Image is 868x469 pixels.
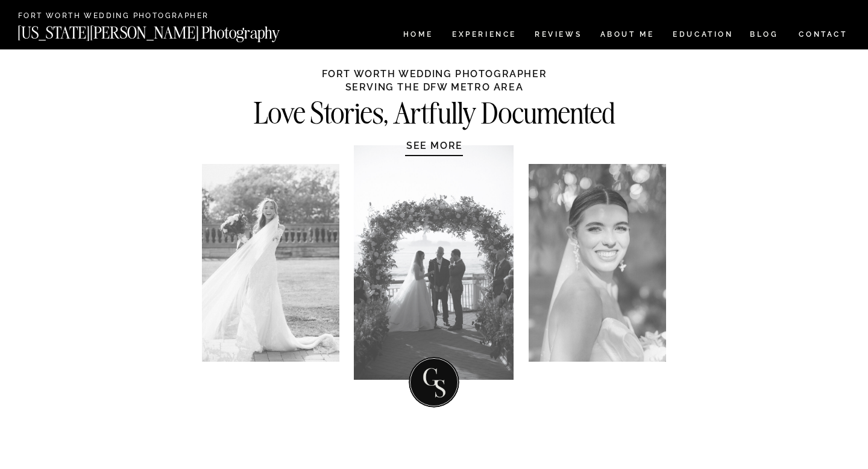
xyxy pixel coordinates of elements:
a: BLOG [750,31,779,41]
a: [US_STATE][PERSON_NAME] Photography [17,25,320,35]
a: Fort Worth Wedding Photographer [18,12,265,21]
h2: Love Stories, Artfully Documented [227,99,641,123]
a: CONTACT [798,28,848,41]
a: Experience [452,31,515,41]
a: EDUCATION [671,31,735,41]
a: REVIEWS [535,31,580,41]
a: SEE MORE [377,139,492,151]
a: HOME [401,31,435,41]
a: ABOUT ME [600,31,655,41]
h1: Fort Worth WEDDING PHOTOGRAPHER ServIng The DFW Metro Area [321,68,547,92]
